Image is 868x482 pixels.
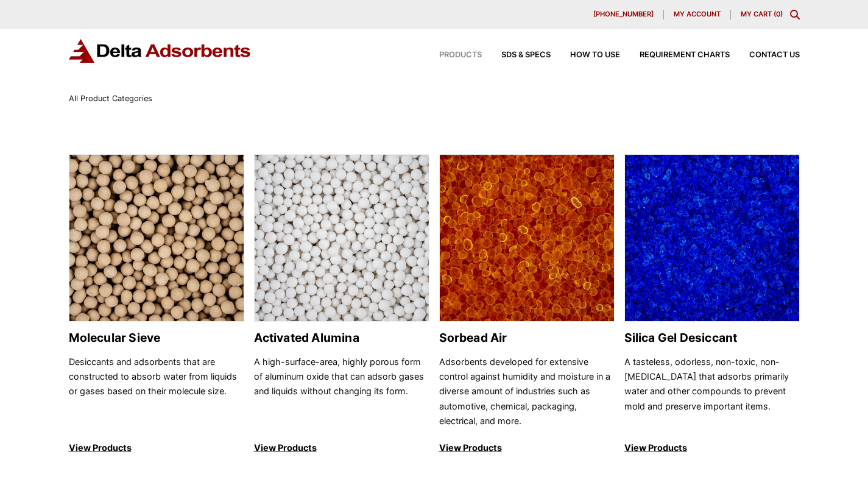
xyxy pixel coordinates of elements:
h2: Silica Gel Desiccant [624,331,800,345]
a: Contact Us [730,51,800,59]
span: SDS & SPECS [501,51,551,59]
a: Activated Alumina Activated Alumina A high-surface-area, highly porous form of aluminum oxide tha... [254,154,429,456]
h2: Sorbead Air [439,331,615,345]
p: View Products [439,441,615,455]
a: Sorbead Air Sorbead Air Adsorbents developed for extensive control against humidity and moisture ... [439,154,615,456]
img: Delta Adsorbents [69,39,252,63]
a: Products [420,51,482,59]
a: How to Use [551,51,620,59]
a: Molecular Sieve Molecular Sieve Desiccants and adsorbents that are constructed to absorb water fr... [69,154,244,456]
a: My Cart (0) [741,10,783,18]
img: Sorbead Air [440,155,614,322]
p: View Products [69,441,244,455]
p: Adsorbents developed for extensive control against humidity and moisture in a diverse amount of i... [439,355,615,429]
h2: Molecular Sieve [69,331,244,345]
p: Desiccants and adsorbents that are constructed to absorb water from liquids or gases based on the... [69,355,244,429]
span: Contact Us [749,51,800,59]
p: A high-surface-area, highly porous form of aluminum oxide that can adsorb gases and liquids witho... [254,355,429,429]
img: Activated Alumina [255,155,429,322]
span: My account [674,11,721,18]
div: Toggle Modal Content [790,10,800,19]
span: All Product Categories [69,94,152,103]
span: 0 [776,10,780,18]
p: View Products [624,441,800,455]
p: A tasteless, odorless, non-toxic, non-[MEDICAL_DATA] that adsorbs primarily water and other compo... [624,355,800,429]
span: Products [439,51,482,59]
a: Silica Gel Desiccant Silica Gel Desiccant A tasteless, odorless, non-toxic, non-[MEDICAL_DATA] th... [624,154,800,456]
a: My account [664,10,731,19]
a: [PHONE_NUMBER] [584,10,664,19]
a: Requirement Charts [620,51,730,59]
span: How to Use [570,51,620,59]
img: Molecular Sieve [69,155,244,322]
a: SDS & SPECS [482,51,551,59]
p: View Products [254,441,429,455]
h2: Activated Alumina [254,331,429,345]
img: Silica Gel Desiccant [625,155,799,322]
span: Requirement Charts [640,51,730,59]
span: [PHONE_NUMBER] [593,11,654,18]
